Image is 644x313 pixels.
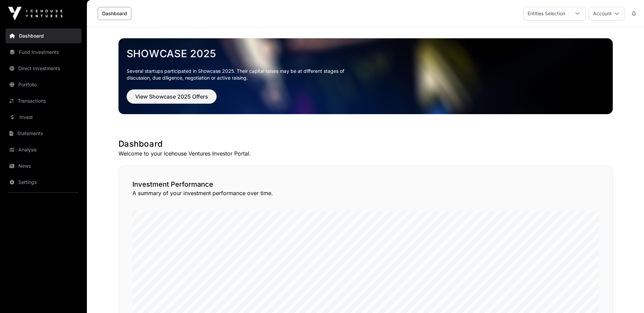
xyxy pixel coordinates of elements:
div: Entities Selection [523,7,569,20]
a: View Showcase 2025 Offers [127,96,217,103]
a: Portfolio [5,77,81,92]
img: Showcase 2025 [118,38,613,114]
a: Dashboard [5,28,81,43]
iframe: Chat Widget [610,280,644,313]
button: Account [589,7,625,20]
a: Showcase 2025 [127,47,605,60]
button: View Showcase 2025 Offers [127,89,217,104]
a: Settings [5,175,81,190]
a: News [5,159,81,173]
a: Analysis [5,142,81,157]
span: View Showcase 2025 Offers [135,92,208,101]
a: Statements [5,126,81,141]
a: Dashboard [98,7,131,20]
p: Welcome to your Icehouse Ventures Investor Portal. [118,149,613,158]
a: Transactions [5,93,81,108]
h2: Investment Performance [132,180,599,189]
img: Icehouse Ventures Logo [8,7,62,20]
h1: Dashboard [118,139,613,149]
a: Invest [5,110,81,125]
p: A summary of your investment performance over time. [132,189,599,197]
p: Several startups participated in Showcase 2025. Their capital raises may be at different stages o... [127,68,355,81]
a: Direct Investments [5,61,81,76]
a: Fund Investments [5,45,81,60]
